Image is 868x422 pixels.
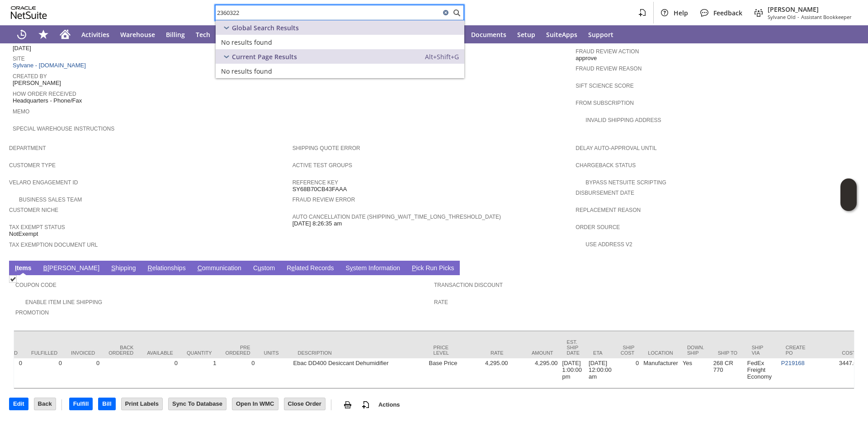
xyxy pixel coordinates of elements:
[576,55,597,62] span: approve
[108,345,133,356] div: Back Ordered
[583,25,619,43] a: Support
[169,398,226,410] input: Sync To Database
[31,350,57,356] div: Fulfilled
[9,230,38,238] span: NotExempt
[284,264,336,273] a: Related Records
[576,224,620,230] a: Order Source
[195,264,244,273] a: Communication
[33,25,54,43] div: Shortcuts
[292,220,342,227] span: [DATE] 8:26:35 am
[541,25,583,43] a: SuiteApps
[291,358,427,388] td: Ebac DD400 Desiccant Dehumidifier
[410,264,456,273] a: Pick Run Picks
[745,358,779,388] td: FedEx Freight Economy
[621,345,635,356] div: Ship Cost
[680,358,711,388] td: Yes
[264,350,284,356] div: Units
[13,97,82,104] span: Headquarters - Phone/Fax
[216,64,464,78] a: No results found
[115,25,160,43] a: Warehouse
[13,56,25,62] a: Site
[471,30,506,39] span: Documents
[425,52,459,61] span: Alt+Shift+G
[797,14,799,20] span: -
[427,358,461,388] td: Base Price
[752,345,772,356] div: Ship Via
[70,398,93,410] input: Fulfill
[687,345,704,356] div: Down. Ship
[13,91,76,97] a: How Order Received
[768,5,852,14] span: [PERSON_NAME]
[13,126,114,132] a: Special Warehouse Instructions
[360,399,371,410] img: add-record.svg
[24,358,64,388] td: 0
[292,145,360,151] a: Shipping Quote Error
[517,350,553,356] div: Amount
[292,197,355,203] a: Fraud Review Error
[9,242,98,248] a: Tax Exemption Document URL
[576,190,634,196] a: Disbursement Date
[99,398,115,410] input: Bill
[711,358,745,388] td: 268 CR 770
[576,48,639,55] a: Fraud Review Action
[190,25,216,43] a: Tech
[512,25,541,43] a: Setup
[576,162,636,169] a: Chargeback Status
[9,224,65,230] a: Tax Exempt Status
[226,345,250,356] div: Pre Ordered
[9,162,56,169] a: Customer Type
[15,264,17,272] span: I
[19,197,82,203] a: Business Sales Team
[232,23,299,32] span: Global Search Results
[674,9,688,17] span: Help
[298,350,420,356] div: Description
[718,350,738,356] div: Ship To
[9,275,17,283] img: Checked
[219,358,257,388] td: 0
[148,264,152,272] span: R
[840,195,857,211] span: Oracle Guided Learning Widget. To move around, please hold and drag
[15,309,49,316] a: Promotion
[466,25,512,43] a: Documents
[517,30,535,39] span: Setup
[292,186,347,193] span: SY68B70CB43FAAA
[576,100,634,106] a: From Subscription
[585,241,632,248] a: Use Address V2
[15,282,57,288] a: Coupon Code
[25,299,102,305] a: Enable Item Line Shipping
[585,179,666,186] a: Bypass NetSuite Scripting
[180,358,219,388] td: 1
[71,350,95,356] div: Invoiced
[13,62,88,69] a: Sylvane - [DOMAIN_NAME]
[461,358,510,388] td: 4,295.00
[451,7,462,18] svg: Search
[13,80,61,87] span: [PERSON_NAME]
[292,179,338,186] a: Reference Key
[641,358,680,388] td: Manufacturer
[434,282,503,288] a: Transaction Discount
[560,358,587,388] td: [DATE] 1:00:00 pm
[9,145,46,151] a: Department
[81,30,109,39] span: Activities
[9,398,28,410] input: Edit
[216,7,440,18] input: Search
[813,358,863,388] td: 3447.00
[586,358,614,388] td: [DATE] 12:00:00 am
[11,25,33,43] a: Recent Records
[60,29,71,40] svg: Home
[648,350,674,356] div: Location
[576,66,642,72] a: Fraud Review Reason
[232,398,278,410] input: Open In WMC
[187,350,212,356] div: Quantity
[840,178,857,211] iframe: Click here to launch Oracle Guided Learning Help Panel
[467,350,504,356] div: Rate
[16,29,27,40] svg: Recent Records
[291,264,295,272] span: e
[434,299,448,305] a: Rate
[546,30,577,39] span: SuiteApps
[781,360,805,366] a: P219168
[412,264,416,272] span: P
[232,52,297,61] span: Current Page Results
[801,14,852,20] span: Assistant Bookkeeper
[140,358,180,388] td: 0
